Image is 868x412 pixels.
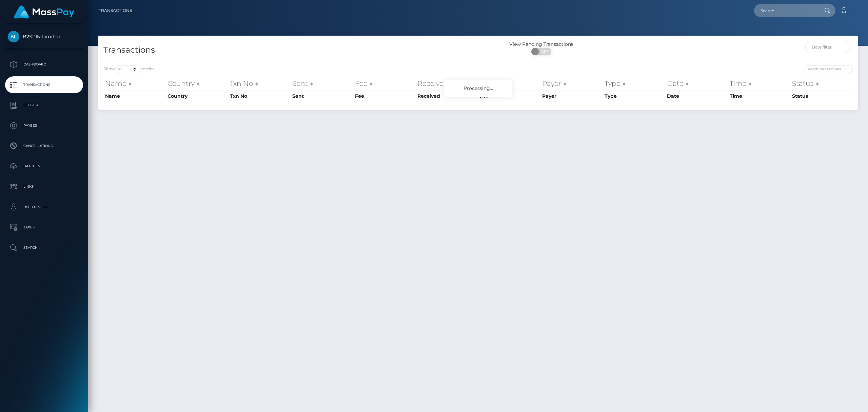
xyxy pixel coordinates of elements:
th: Type [603,77,665,90]
th: Received [416,91,478,101]
th: Received [416,77,478,90]
span: OFF [535,48,552,55]
input: Search... [754,4,818,17]
a: Payees [5,117,83,134]
th: Txn No [228,77,291,90]
th: Sent [291,77,353,90]
p: Cancellations [8,141,80,151]
a: Transactions [99,3,132,18]
th: Time [728,77,790,90]
p: Payees [8,120,80,131]
img: MassPay Logo [14,5,74,19]
a: Cancellations [5,137,83,154]
th: Name [103,91,166,101]
a: Ledger [5,97,83,114]
th: Date [665,77,728,90]
th: F/X [478,77,540,90]
span: B2SPIN Limited [5,34,83,40]
th: Status [790,77,853,90]
th: Country [166,77,228,90]
input: Date filter [805,41,850,53]
th: Fee [353,77,416,90]
th: Type [603,91,665,101]
th: Sent [291,91,353,101]
p: Ledger [8,100,80,110]
input: Search transactions [804,65,853,73]
th: Payer [540,77,603,90]
th: Date [665,91,728,101]
div: View Pending Transactions [478,41,605,48]
a: Transactions [5,76,83,93]
img: B2SPIN Limited [8,31,19,42]
a: Batches [5,158,83,175]
div: Processing... [444,80,512,97]
p: Search [8,243,80,253]
th: Country [166,91,228,101]
p: User Profile [8,202,80,212]
a: Search [5,239,83,256]
p: Taxes [8,222,80,232]
th: Payer [540,91,603,101]
th: Status [790,91,853,101]
a: Dashboard [5,56,83,73]
th: Txn No [228,91,291,101]
p: Batches [8,161,80,171]
p: Dashboard [8,59,80,70]
select: Showentries [115,65,140,73]
a: Taxes [5,219,83,236]
th: Fee [353,91,416,101]
th: Name [103,77,166,90]
a: Links [5,178,83,195]
label: Show entries [103,65,154,73]
a: User Profile [5,199,83,216]
h4: Transactions [103,44,473,56]
p: Transactions [8,80,80,90]
p: Links [8,182,80,192]
th: Time [728,91,790,101]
